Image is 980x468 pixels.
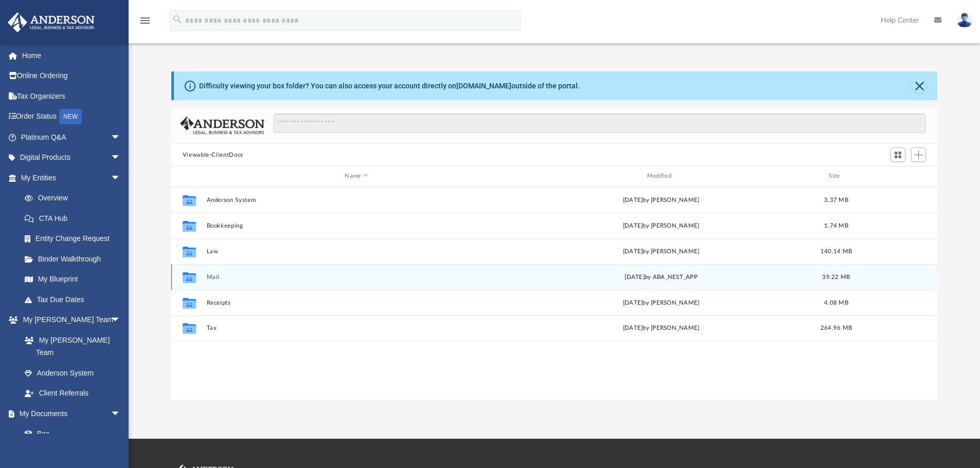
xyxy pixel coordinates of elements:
a: My Blueprint [14,269,131,290]
button: Law [206,248,506,255]
span: 140.14 MB [821,248,852,254]
i: search [172,14,183,25]
div: Difficulty viewing your box folder? You can also access your account directly on outside of the p... [199,81,580,91]
a: Client Referrals [14,383,131,404]
i: menu [139,14,151,27]
img: Anderson Advisors Platinum Portal [5,12,98,32]
span: 39.22 MB [822,274,850,279]
a: Anderson System [14,363,131,383]
span: 264.96 MB [821,325,852,331]
button: Viewable-ClientDocs [183,151,243,160]
div: [DATE] by [PERSON_NAME] [511,324,811,333]
img: User Pic [957,13,972,28]
div: [DATE] by [PERSON_NAME] [511,195,811,204]
span: arrow_drop_down [111,310,131,331]
span: arrow_drop_down [111,147,131,169]
a: [DOMAIN_NAME] [456,82,511,90]
button: Receipts [206,299,506,306]
span: 4.08 MB [824,299,848,305]
a: Tax Organizers [7,86,136,106]
input: Search files and folders [273,114,926,133]
span: arrow_drop_down [111,167,131,189]
span: 3.37 MB [824,197,848,202]
span: arrow_drop_down [111,403,131,424]
a: My [PERSON_NAME] Team [14,330,126,363]
a: My Documentsarrow_drop_down [7,403,131,424]
button: Add [911,147,926,162]
a: My [PERSON_NAME] Teamarrow_drop_down [7,310,131,330]
div: Modified [511,172,811,181]
button: Close [912,79,926,93]
a: Overview [14,188,136,209]
a: Platinum Q&Aarrow_drop_down [7,127,136,147]
div: [DATE] by [PERSON_NAME] [511,221,811,230]
a: Tax Due Dates [14,289,136,310]
a: CTA Hub [14,208,136,229]
button: Bookkeeping [206,222,506,229]
button: Tax [206,325,506,331]
a: Home [7,45,136,66]
span: arrow_drop_down [111,127,131,148]
a: Box [14,424,126,444]
div: [DATE] by [PERSON_NAME] [511,247,811,256]
a: Entity Change Request [14,229,136,249]
a: Binder Walkthrough [14,249,136,269]
div: Size [815,172,857,181]
div: id [176,172,202,181]
div: [DATE] by ABA_NEST_APP [511,272,811,282]
div: [DATE] by [PERSON_NAME] [511,298,811,307]
div: id [861,172,933,181]
a: Online Ordering [7,66,136,86]
button: Switch to Grid View [890,147,906,162]
div: grid [171,187,938,400]
div: NEW [59,109,82,124]
div: Name [206,172,506,181]
button: Anderson System [206,197,506,203]
a: menu [139,20,151,27]
button: Mail [206,274,506,280]
a: Digital Productsarrow_drop_down [7,147,136,168]
a: My Entitiesarrow_drop_down [7,167,136,188]
span: 1.74 MB [824,222,848,228]
a: Order StatusNEW [7,106,136,127]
